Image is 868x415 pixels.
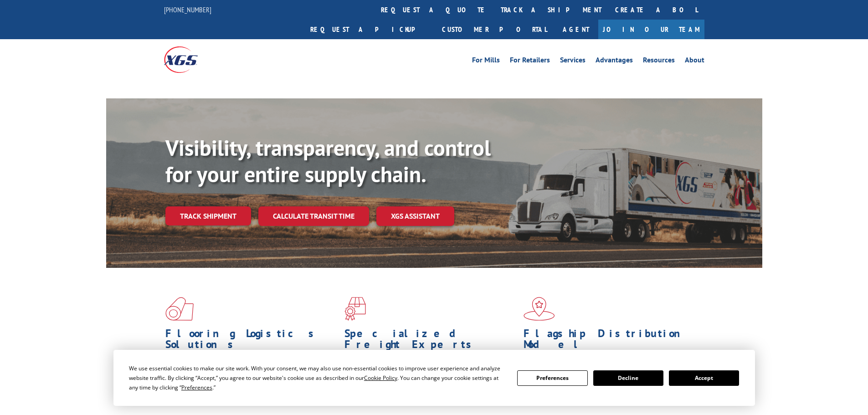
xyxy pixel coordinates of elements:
[165,206,251,225] a: Track shipment
[510,56,550,67] a: For Retailers
[643,56,675,67] a: Resources
[113,350,755,406] div: Cookie Consent Prompt
[164,5,211,14] a: [PHONE_NUMBER]
[435,20,554,39] a: Customer Portal
[524,328,696,354] h1: Flagship Distribution Model
[344,328,517,354] h1: Specialized Freight Experts
[129,364,506,392] div: We use essential cookies to make our site work. With your consent, we may also use non-essential ...
[596,56,633,67] a: Advantages
[593,370,663,386] button: Decline
[376,206,454,226] a: XGS ASSISTANT
[554,20,598,39] a: Agent
[669,370,739,386] button: Accept
[598,20,704,39] a: Join Our Team
[165,328,338,354] h1: Flooring Logistics Solutions
[472,56,500,67] a: For Mills
[344,297,366,321] img: xgs-icon-focused-on-flooring-red
[685,56,704,67] a: About
[524,297,555,321] img: xgs-icon-flagship-distribution-model-red
[364,374,397,382] span: Cookie Policy
[560,56,586,67] a: Services
[165,297,194,321] img: xgs-icon-total-supply-chain-intelligence-red
[303,20,435,39] a: Request a pickup
[517,370,587,386] button: Preferences
[165,133,491,188] b: Visibility, transparency, and control for your entire supply chain.
[258,206,369,226] a: Calculate transit time
[181,384,212,391] span: Preferences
